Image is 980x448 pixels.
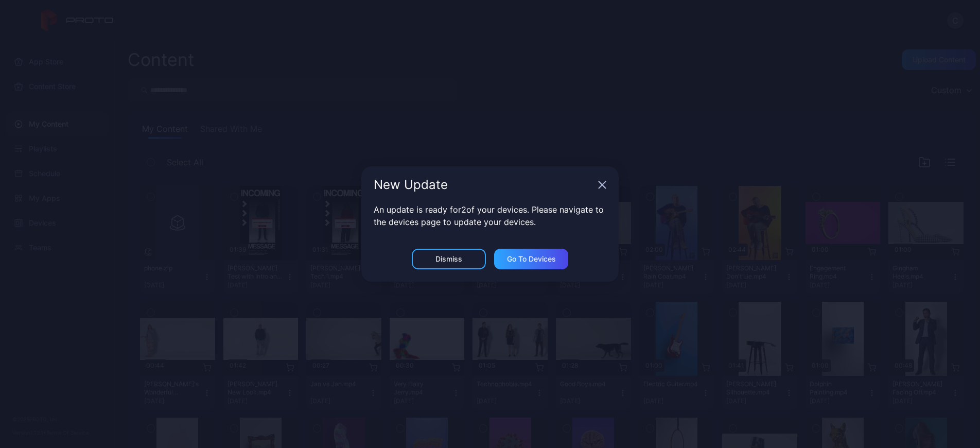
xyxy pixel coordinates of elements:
[435,255,462,263] div: Dismiss
[374,203,606,228] p: An update is ready for 2 of your devices. Please navigate to the devices page to update your devi...
[374,179,594,191] div: New Update
[412,249,486,269] button: Dismiss
[494,249,568,269] button: Go to devices
[507,255,556,263] div: Go to devices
